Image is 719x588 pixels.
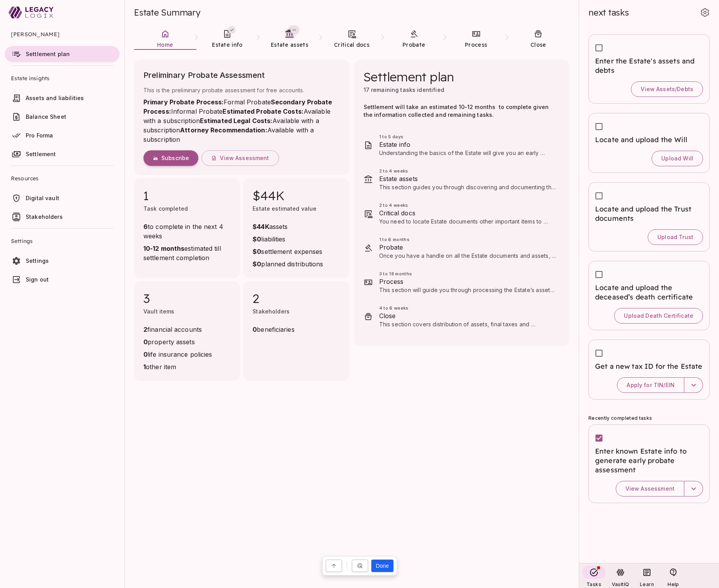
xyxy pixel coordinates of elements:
span: $44K [253,188,340,203]
strong: Primary Probate Process: [143,98,224,106]
span: Estate estimated value [253,205,316,212]
span: Settings [26,257,49,264]
strong: 0 [143,350,148,358]
span: This section covers distribution of assets, final taxes and accounting, and how to wrap things up... [379,321,554,359]
span: Process [465,41,487,48]
span: 1 to 6 months [379,236,557,243]
span: liabilities [253,234,323,244]
div: 3 to 18 monthsProcessThis section will guide you through processing the Estate’s assets. Tasks re... [354,265,570,299]
span: 1 [143,188,231,203]
span: assets [253,222,323,231]
a: Settings [5,253,120,269]
span: Resources [11,169,113,188]
a: Sign out [5,271,120,288]
span: Probate [403,41,425,48]
span: Sign out [26,276,49,283]
span: Settlement [26,151,56,157]
a: Balance Sheet [5,109,120,125]
a: Stakeholders [5,209,120,225]
span: Preliminary Probate Assessment [143,69,340,86]
strong: 0 [253,326,257,333]
div: 2 to 4 weeksEstate assetsThis section guides you through discovering and documenting the deceased... [354,162,570,197]
div: Enter known Estate info to generate early probate assessmentView Assessment [588,424,710,503]
span: Stakeholders [26,213,63,220]
span: Estate Summary [134,7,200,18]
a: Settlement plan [5,46,120,62]
span: Enter the Estate's assets and debts [595,56,703,75]
span: Recently completed tasks [588,415,652,421]
span: [PERSON_NAME] [11,25,113,44]
button: Subscribe [143,150,198,166]
strong: Estimated Legal Costs: [200,117,272,125]
span: 2 to 4 weeks [379,202,557,208]
div: 4 to 6 weeksCloseThis section covers distribution of assets, final taxes and accounting, and how ... [354,299,570,334]
span: 2 [253,290,340,306]
span: to complete in the next 4 weeks [143,222,231,241]
span: 4 to 6 weeks [379,305,557,311]
span: life insurance policies [143,350,212,359]
span: settlement expenses [253,247,323,256]
strong: $0 [253,235,261,243]
strong: Estimated Probate Costs: [223,107,303,115]
span: Settlement plan [26,51,70,57]
span: Upload Death Certificate [624,312,693,319]
span: Vault items [143,308,175,315]
span: Upload Trust [657,234,693,241]
button: Apply for TIN/EIN [617,377,684,393]
button: Upload Trust [648,229,703,245]
span: 2 to 4 weeks [379,168,557,174]
span: 3 [143,290,231,306]
strong: 6 [143,223,148,231]
p: Formal Probate Informal Probate Available with a subscription Available with a subscription Avail... [143,97,340,144]
strong: 0 [143,338,148,346]
span: Task completed [143,205,188,212]
span: beneficiaries [253,325,294,334]
span: Settlement will take an estimated 10-12 months to complete given the information collected and re... [364,104,551,118]
div: Locate and upload the deceased’s death certificateUpload Death Certificate [588,261,710,330]
span: Home [157,41,173,48]
button: Done [371,560,393,572]
p: Understanding the basics of the Estate will give you an early perspective on what’s in store for ... [379,149,557,157]
span: Once you have a handle on all the Estate documents and assets, you can make a final determination... [379,252,557,313]
strong: $0 [253,248,261,255]
span: 17 remaining tasks identified [364,86,444,93]
span: Subscribe [161,155,189,162]
span: Estate info [379,140,557,149]
span: Learn [640,581,654,587]
span: next tasks [588,7,629,18]
a: Settlement [5,146,120,162]
span: Estate assets [379,174,557,183]
span: planned distributions [253,259,323,269]
span: Critical docs [379,208,557,218]
span: other item [143,362,212,371]
span: Assets and liabilities [26,95,84,101]
div: Get a new tax ID for the EstateApply for TIN/EIN [588,340,710,400]
div: $44KEstate estimated value$44Kassets$0liabilities$0settlement expenses$0planned distributions [243,178,349,278]
button: View Assessment [616,481,684,496]
span: Close [379,311,557,320]
strong: Attorney Recommendation: [180,126,267,134]
span: View Assessment [625,485,675,492]
span: financial accounts [143,325,212,334]
button: Upload Will [652,151,703,166]
span: Close [530,41,546,48]
span: Critical docs [334,41,369,48]
strong: $0 [253,260,261,268]
span: This section guides you through discovering and documenting the deceased's financial assets and l... [379,184,557,229]
div: 1 to 5 daysEstate infoUnderstanding the basics of the Estate will give you an early perspective o... [354,128,570,162]
span: Locate and upload the deceased’s death certificate [595,283,703,302]
button: View Assessment [201,150,279,166]
span: Probate [379,243,557,252]
strong: 2 [143,326,147,333]
span: View Assets/Debts [641,86,693,93]
a: Digital vault [5,190,120,206]
span: Balance Sheet [26,113,66,120]
span: VaultIQ [612,581,629,587]
span: Tasks [587,581,601,587]
span: This section will guide you through processing the Estate’s assets. Tasks related to your specifi... [379,287,556,317]
span: 3 to 18 months [379,271,557,277]
span: Locate and upload the Trust documents [595,204,703,223]
strong: $44K [253,223,269,231]
div: 1Task completed6to complete in the next 4 weeks10-12 monthsestimated till settlement completion [134,178,240,278]
span: 1 to 5 days [379,134,557,140]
